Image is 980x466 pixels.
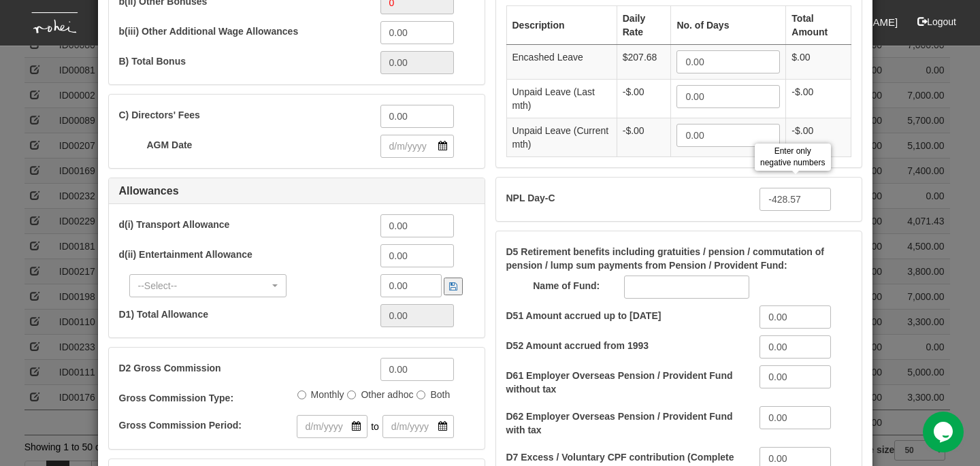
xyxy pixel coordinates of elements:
input: d/m/yyyy [382,415,454,438]
td: Unpaid Leave (Last mth) [506,79,617,118]
label: d(ii) Entertainment Allowance [119,248,370,261]
label: D52 Amount accrued from 1993 [506,339,750,352]
label: Both [430,388,450,401]
th: Total Amount [786,5,851,44]
label: C) Directors' Fees [119,108,370,122]
iframe: chat widget [923,412,966,452]
label: D61 Employer Overseas Pension / Provident Fund without tax [506,369,750,396]
label: NPL Day-C [506,191,750,205]
input: d/m/yyyy [297,415,368,438]
label: D1) Total Allowance [119,307,370,321]
label: b(iii) Other Additional Wage Allowances [119,24,370,38]
td: -$.00 [617,79,671,118]
label: AGM Date [147,138,370,152]
label: B) Total Bonus [119,54,370,68]
th: No. of Days [671,5,786,44]
label: Gross Commission Period: [119,418,287,432]
label: Monthly [311,388,344,401]
input: d/m/yyyy [380,135,454,158]
td: -$.00 [786,79,851,118]
td: $.00 [786,44,851,79]
th: Description [506,5,617,44]
td: -$.00 [786,118,851,156]
div: Enter only negative numbers [755,144,831,171]
th: Daily Rate [617,5,671,44]
button: --Select-- [129,274,287,297]
td: -$.00 [617,118,671,156]
label: Gross Commission Type: [119,391,287,405]
label: Other adhoc [361,388,413,401]
div: --Select-- [138,279,269,293]
h5: Allowances [119,185,474,197]
label: d(i) Transport Allowance [119,218,370,231]
td: Encashed Leave [506,44,617,79]
label: D62 Employer Overseas Pension / Provident Fund with tax [506,410,750,437]
td: Unpaid Leave (Current mth) [506,118,617,156]
label: D51 Amount accrued up to [DATE] [506,309,750,322]
label: D2 Gross Commission [119,361,370,375]
span: to [367,415,382,438]
label: Name of Fund: [533,279,614,293]
label: D5 Retirement benefits including gratuities / pension / commutation of pension / lump sum payment... [506,245,831,272]
td: $207.68 [617,44,671,79]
